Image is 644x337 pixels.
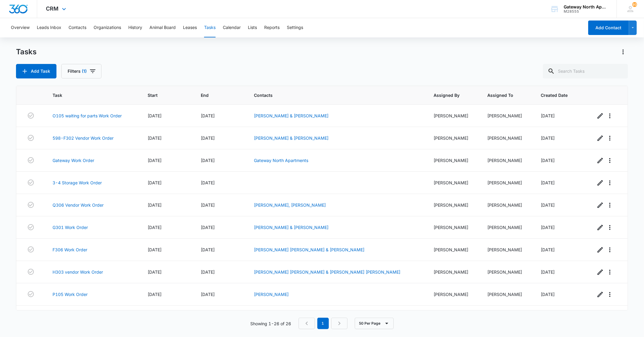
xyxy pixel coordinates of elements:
span: Task [53,92,124,98]
span: [DATE] [148,225,162,230]
a: [PERSON_NAME] [PERSON_NAME] & [PERSON_NAME] [254,247,364,252]
div: [PERSON_NAME] [487,224,526,230]
span: [DATE] [201,202,215,208]
span: [DATE] [201,247,215,252]
button: Overview [11,18,30,37]
button: History [128,18,142,37]
a: H303 vendor Work Order [53,269,103,275]
span: [DATE] [148,158,162,163]
a: 598-F302 Vendor Work Order [53,135,114,141]
button: Leads Inbox [37,18,61,37]
span: Contacts [254,92,410,98]
span: Created Date [541,92,572,98]
span: [DATE] [541,202,555,208]
button: Contacts [69,18,86,37]
div: [PERSON_NAME] [487,180,526,186]
button: Settings [287,18,303,37]
div: [PERSON_NAME] [434,269,473,275]
div: [PERSON_NAME] [487,113,526,119]
a: [PERSON_NAME] [PERSON_NAME] & [PERSON_NAME] [PERSON_NAME] [254,269,400,275]
a: [PERSON_NAME] & [PERSON_NAME] [254,225,328,230]
span: Assigned To [487,92,517,98]
span: [DATE] [201,180,215,185]
a: O105 waiting for parts Work Order [53,113,122,119]
span: [DATE] [541,180,555,185]
span: [DATE] [148,113,162,118]
button: Organizations [94,18,121,37]
button: Filters(1) [61,64,101,78]
div: [PERSON_NAME] [434,135,473,141]
div: notifications count [632,2,637,7]
a: G301 Work Order [53,224,88,230]
button: Leases [183,18,197,37]
span: [DATE] [148,180,162,185]
span: End [201,92,231,98]
button: Tasks [204,18,216,37]
a: P105 Work Order [53,291,88,297]
a: [PERSON_NAME], [PERSON_NAME] [254,202,326,208]
span: [DATE] [148,202,162,208]
div: [PERSON_NAME] [487,202,526,208]
span: [DATE] [541,269,555,275]
p: Showing 1-26 of 26 [251,320,291,327]
div: [PERSON_NAME] [434,291,473,297]
div: [PERSON_NAME] [487,291,526,297]
div: [PERSON_NAME] [487,246,526,253]
div: [PERSON_NAME] [434,246,473,253]
span: CRM [46,5,59,12]
span: [DATE] [201,113,215,118]
a: Gateway Work Order [53,157,94,164]
em: 1 [317,318,329,329]
span: Start [148,92,178,98]
span: (1) [82,69,87,73]
span: [DATE] [148,292,162,297]
span: [DATE] [541,247,555,252]
a: [PERSON_NAME] & [PERSON_NAME] [254,135,328,141]
a: Q306 Vendor Work Order [53,202,104,208]
span: Assigned By [434,92,464,98]
a: F306 Work Order [53,246,87,253]
div: [PERSON_NAME] [487,269,526,275]
button: Reports [264,18,280,37]
h1: Tasks [16,47,37,56]
button: Actions [618,47,628,57]
div: [PERSON_NAME] [434,224,473,230]
span: [DATE] [201,269,215,275]
div: [PERSON_NAME] [487,157,526,164]
span: [DATE] [541,158,555,163]
a: Gateway North Apartments [254,158,308,163]
button: Animal Board [149,18,176,37]
span: [DATE] [148,269,162,275]
span: [DATE] [201,158,215,163]
div: [PERSON_NAME] [434,113,473,119]
span: [DATE] [541,113,555,118]
a: 3-4 Storage Work Order [53,180,102,186]
div: [PERSON_NAME] [434,180,473,186]
div: account name [564,5,608,9]
button: Calendar [223,18,241,37]
span: [DATE] [148,247,162,252]
div: account id [564,9,608,14]
a: [PERSON_NAME] & [PERSON_NAME] [254,113,328,118]
span: [DATE] [541,225,555,230]
button: Lists [248,18,257,37]
nav: Pagination [299,318,348,329]
span: [DATE] [201,135,215,141]
div: [PERSON_NAME] [434,157,473,164]
a: [PERSON_NAME] [254,292,289,297]
span: [DATE] [148,135,162,141]
button: 50 Per Page [355,318,394,329]
span: [DATE] [201,292,215,297]
button: Add Contact [588,21,629,35]
div: [PERSON_NAME] [434,202,473,208]
div: [PERSON_NAME] [487,135,526,141]
span: [DATE] [541,135,555,141]
span: [DATE] [201,225,215,230]
button: Add Task [16,64,56,78]
span: [DATE] [541,292,555,297]
span: 93 [632,2,637,7]
input: Search Tasks [543,64,628,78]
